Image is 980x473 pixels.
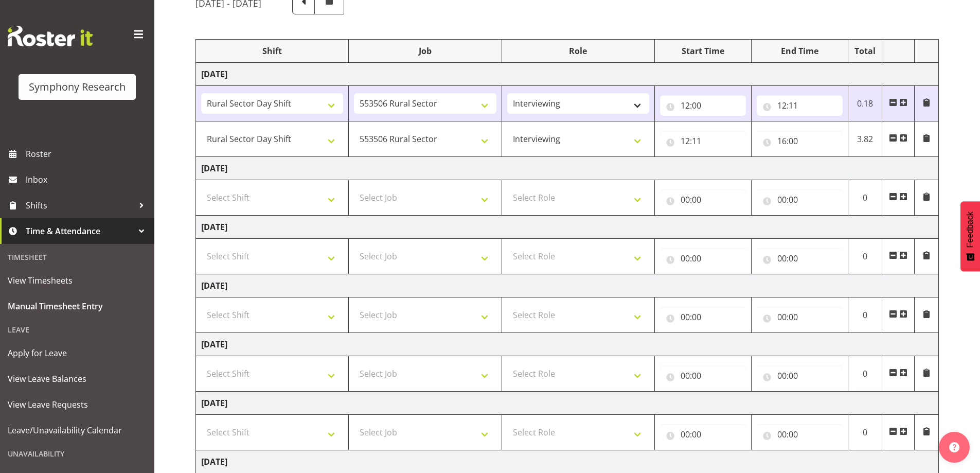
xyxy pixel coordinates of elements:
[757,248,843,269] input: Click to select...
[201,45,343,57] div: Shift
[196,392,939,415] td: [DATE]
[26,146,149,162] span: Roster
[196,274,939,297] td: [DATE]
[660,95,746,116] input: Click to select...
[848,121,882,157] td: 3.82
[354,45,496,57] div: Job
[3,268,152,293] a: View Timesheets
[757,131,843,151] input: Click to select...
[196,333,939,356] td: [DATE]
[26,223,134,239] span: Time & Attendance
[3,247,152,268] div: Timesheet
[848,356,882,392] td: 0
[848,415,882,450] td: 0
[660,365,746,386] input: Click to select...
[660,424,746,445] input: Click to select...
[3,392,152,417] a: View Leave Requests
[757,365,843,386] input: Click to select...
[3,366,152,392] a: View Leave Balances
[757,45,843,57] div: End Time
[848,180,882,216] td: 0
[29,79,126,95] div: Symphony Research
[196,157,939,180] td: [DATE]
[26,172,149,187] span: Inbox
[848,239,882,274] td: 0
[3,417,152,443] a: Leave/Unavailability Calendar
[660,189,746,210] input: Click to select...
[757,95,843,116] input: Click to select...
[848,86,882,121] td: 0.18
[757,424,843,445] input: Click to select...
[8,345,147,361] span: Apply for Leave
[3,319,152,340] div: Leave
[757,189,843,210] input: Click to select...
[8,273,147,288] span: View Timesheets
[660,131,746,151] input: Click to select...
[853,45,877,57] div: Total
[8,371,147,387] span: View Leave Balances
[660,307,746,327] input: Click to select...
[26,198,134,213] span: Shifts
[660,45,746,57] div: Start Time
[8,299,147,314] span: Manual Timesheet Entry
[966,212,975,248] span: Feedback
[196,63,939,86] td: [DATE]
[757,307,843,327] input: Click to select...
[660,248,746,269] input: Click to select...
[960,201,980,271] button: Feedback - Show survey
[196,216,939,239] td: [DATE]
[848,297,882,333] td: 0
[3,340,152,366] a: Apply for Leave
[949,442,959,452] img: help-xxl-2.png
[8,423,147,438] span: Leave/Unavailability Calendar
[3,443,152,464] div: Unavailability
[8,397,147,412] span: View Leave Requests
[8,26,93,46] img: Rosterit website logo
[3,293,152,319] a: Manual Timesheet Entry
[507,45,649,57] div: Role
